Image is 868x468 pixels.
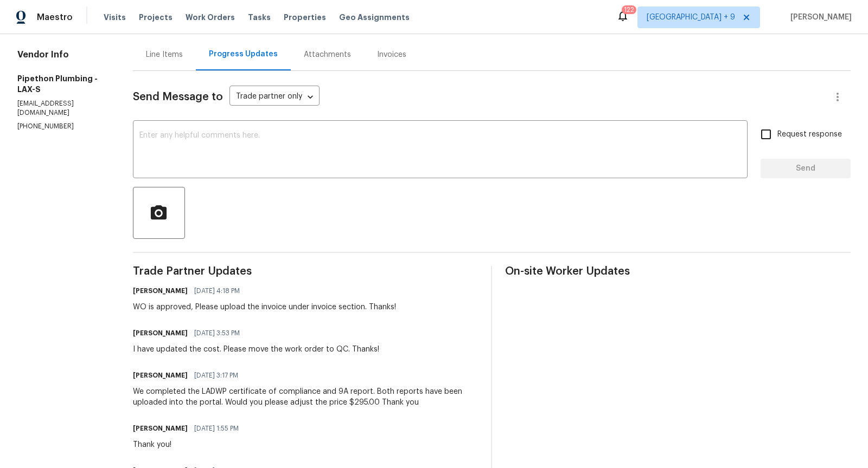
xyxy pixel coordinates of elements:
span: Send Message to [133,92,223,102]
span: [GEOGRAPHIC_DATA] + 9 [647,12,735,23]
span: [DATE] 1:55 PM [194,423,239,434]
h6: [PERSON_NAME] [133,423,188,434]
p: [EMAIL_ADDRESS][DOMAIN_NAME] [17,99,107,118]
span: Trade Partner Updates [133,266,478,277]
div: Invoices [377,49,406,60]
span: [DATE] 3:17 PM [194,370,238,381]
div: Attachments [304,49,351,60]
span: Geo Assignments [339,12,410,23]
h6: [PERSON_NAME] [133,285,188,296]
span: Tasks [248,14,271,21]
span: Work Orders [186,12,235,23]
span: Properties [284,12,326,23]
div: 122 [624,4,634,15]
div: Trade partner only [229,88,320,106]
span: Maestro [37,12,73,23]
div: Line Items [146,49,183,60]
span: Visits [104,12,126,23]
span: [PERSON_NAME] [786,12,852,23]
span: Projects [139,12,173,23]
p: [PHONE_NUMBER] [17,122,107,131]
h6: [PERSON_NAME] [133,328,188,339]
h4: Vendor Info [17,49,107,60]
span: [DATE] 4:18 PM [194,285,240,296]
div: WO is approved, Please upload the invoice under invoice section. Thanks! [133,302,396,313]
div: Progress Updates [209,49,278,60]
h5: Pipethon Plumbing - LAX-S [17,73,107,95]
h6: [PERSON_NAME] [133,370,188,381]
span: On-site Worker Updates [505,266,851,277]
div: We completed the LADWP certificate of compliance and 9A report. Both reports have been uploaded i... [133,386,478,408]
span: [DATE] 3:53 PM [194,328,240,339]
div: Thank you! [133,439,245,450]
div: I have updated the cost. Please move the work order to QC. Thanks! [133,344,379,355]
span: Request response [777,129,842,140]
